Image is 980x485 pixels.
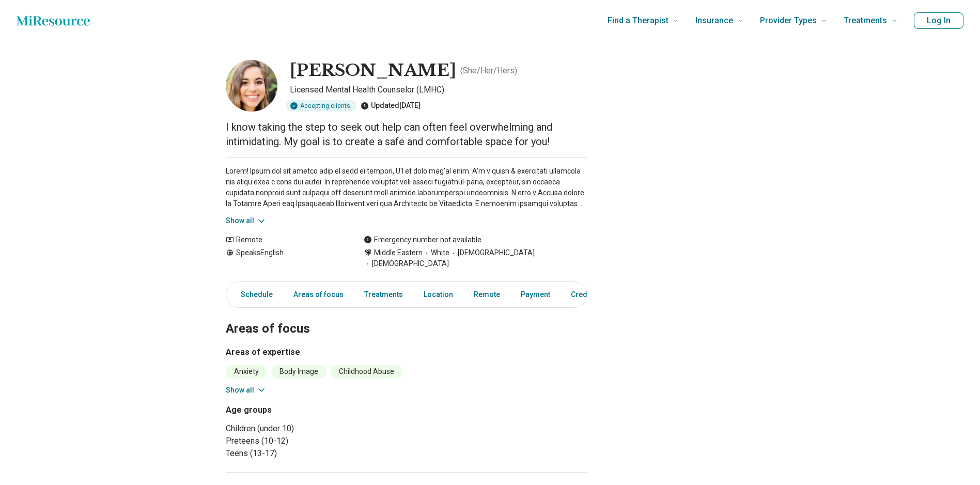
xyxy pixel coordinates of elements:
[271,365,326,379] li: Body Image
[515,284,556,305] a: Payment
[226,120,587,149] p: I know taking the step to seek out help can often feel overwhelming and intimidating. My goal is ...
[358,284,409,305] a: Treatments
[226,60,277,112] img: Mikayla Lawson, Licensed Mental Health Counselor (LMHC)
[844,13,887,28] span: Treatments
[287,284,350,305] a: Areas of focus
[290,84,587,96] p: Licensed Mental Health Counselor (LMHC)
[226,385,267,396] button: Show all
[17,10,90,31] a: Home page
[417,284,459,305] a: Location
[226,365,267,379] li: Anxiety
[226,247,343,269] div: Speaks English
[226,435,402,447] li: Preteens (10-12)
[364,234,481,245] div: Emergency number not available
[226,295,587,338] h2: Areas of focus
[565,284,616,305] a: Credentials
[228,284,279,305] a: Schedule
[226,447,402,460] li: Teens (13-17)
[449,247,535,258] span: [DEMOGRAPHIC_DATA]
[226,346,587,358] h3: Areas of expertise
[286,100,356,112] div: Accepting clients
[423,247,449,258] span: White
[226,166,587,209] p: Lorem! Ipsum dol sit ametco adip el sedd ei tempori, U'l et dolo mag'al enim. A'm v quisn & exerc...
[374,247,423,258] span: Middle Eastern
[914,12,963,29] button: Log In
[331,365,402,379] li: Childhood Abuse
[226,215,267,226] button: Show all
[226,404,402,416] h3: Age groups
[290,60,456,82] h1: [PERSON_NAME]
[460,65,517,77] p: ( She/Her/Hers )
[364,258,449,269] span: [DEMOGRAPHIC_DATA]
[226,423,402,435] li: Children (under 10)
[760,13,817,28] span: Provider Types
[468,284,506,305] a: Remote
[226,234,343,245] div: Remote
[361,100,421,112] div: Updated [DATE]
[608,13,668,28] span: Find a Therapist
[695,13,733,28] span: Insurance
